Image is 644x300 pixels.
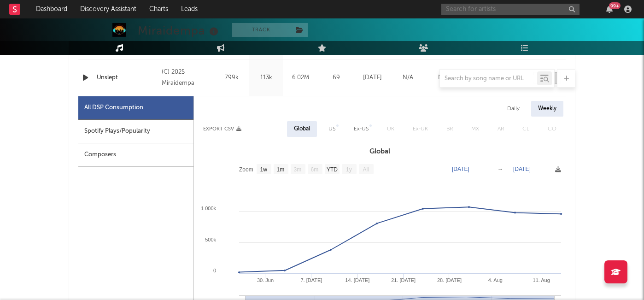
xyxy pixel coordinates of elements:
text: All [363,166,369,173]
text: 1y [346,166,352,173]
div: (C) 2025 Miraidempa [162,67,212,89]
button: Export CSV [203,126,241,132]
text: [DATE] [513,166,531,172]
text: 1 000k [201,206,217,211]
text: [DATE] [452,166,469,172]
button: 99+ [606,6,613,13]
div: Weekly [531,101,563,117]
button: Track [232,23,290,37]
text: 3m [294,166,302,173]
text: 28. [DATE] [437,277,462,283]
div: Spotify Plays/Popularity [78,120,193,143]
text: 6m [311,166,319,173]
text: 14. [DATE] [345,277,369,283]
text: Zoom [239,166,253,173]
div: Ex-US [354,124,369,135]
div: US [328,124,335,135]
h3: Global [194,146,566,157]
div: All DSP Consumption [84,102,143,113]
text: YTD [327,166,338,173]
text: 0 [213,268,216,273]
text: 21. [DATE] [391,277,416,283]
text: 30. Jun [257,277,274,283]
text: 7. [DATE] [300,277,322,283]
text: 4. Aug [488,277,503,283]
text: → [498,166,503,172]
text: 11. Aug [533,277,550,283]
input: Search for artists [441,4,580,15]
div: All DSP Consumption [78,96,193,120]
div: Global [294,124,310,135]
text: 1w [260,166,268,173]
text: 500k [205,237,216,242]
div: 99 + [609,2,621,9]
div: Miraidempa [138,23,221,38]
input: Search by song name or URL [440,75,537,82]
text: 1m [277,166,285,173]
div: Daily [500,101,527,117]
div: Composers [78,143,193,167]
